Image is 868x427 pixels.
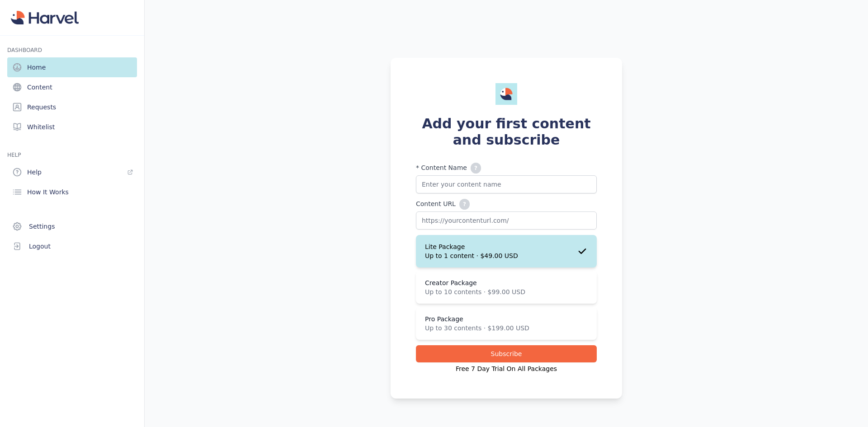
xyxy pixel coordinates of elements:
[7,236,137,256] button: Logout
[7,47,137,54] h3: Dashboard
[425,314,529,324] p: Pro Package
[29,242,51,251] span: Logout
[416,345,597,362] button: Subscribe
[416,175,597,193] input: Enter your content name
[7,151,137,159] h3: HELP
[484,324,486,332] span: ·
[7,77,137,97] a: Content
[425,324,481,332] span: Up to 30 contents
[425,242,518,251] p: Lite Package
[7,97,137,117] a: Requests
[425,288,481,296] span: Up to 10 contents
[29,222,55,231] span: Settings
[484,288,486,296] span: ·
[7,57,137,77] a: Home
[11,11,79,24] img: Harvel
[416,199,597,210] label: Content URL
[425,278,525,287] p: Creator Package
[7,117,137,137] a: Whitelist
[7,162,137,182] a: Help
[27,168,42,177] span: Help
[416,163,597,174] label: * Content Name
[27,122,55,131] span: Whitelist
[27,83,52,92] span: Content
[7,216,137,236] a: Settings
[459,199,470,210] button: Content URL
[27,63,46,72] span: Home
[471,163,481,174] button: * Content Name
[416,116,597,148] h2: Add your first content and subscribe
[416,364,597,373] p: Free 7 Day Trial On All Packages
[7,182,137,202] a: How It Works
[480,252,518,259] span: $49.00 USD
[488,324,529,332] span: $199.00 USD
[425,252,474,259] span: Up to 1 content
[27,188,69,197] span: How It Works
[27,103,56,112] span: Requests
[495,83,517,105] img: Harvel
[416,211,597,230] input: https://yourcontenturl.com/
[488,288,525,296] span: $99.00 USD
[476,252,478,259] span: ·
